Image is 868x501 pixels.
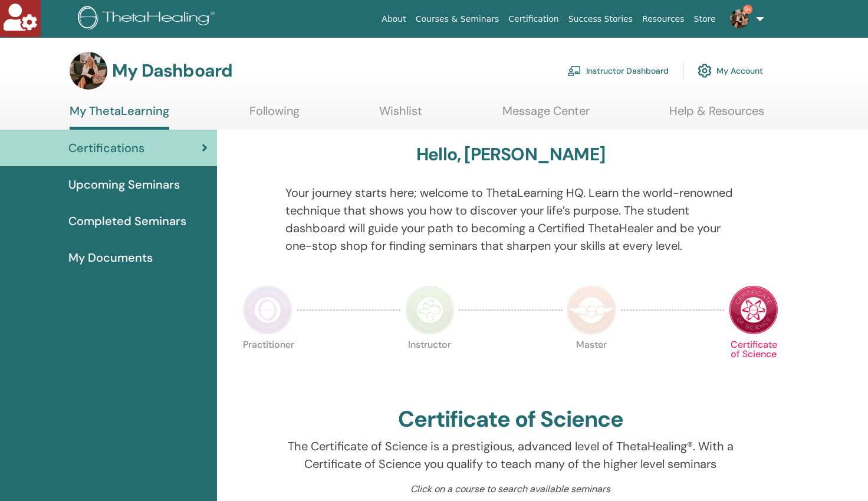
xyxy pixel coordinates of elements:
p: The Certificate of Science is a prestigious, advanced level of ThetaHealing®. With a Certificate ... [285,437,737,473]
h2: Certificate of Science [398,406,623,433]
img: cog.svg [698,61,712,81]
img: chalkboard-teacher.svg [567,65,581,76]
img: Instructor [405,285,455,335]
span: 9+ [743,5,752,14]
p: Certificate of Science [729,340,778,390]
a: About [377,8,410,30]
a: Success Stories [564,8,637,30]
span: My Documents [68,249,153,266]
h3: My Dashboard [112,60,232,81]
span: Certifications [68,139,144,157]
a: Certification [504,8,563,30]
a: Wishlist [379,104,422,127]
img: Certificate of Science [729,285,778,335]
a: My Account [698,58,763,84]
a: Instructor Dashboard [567,58,669,84]
a: Message Center [502,104,590,127]
span: Completed Seminars [68,212,186,230]
a: My ThetaLearning [70,104,169,130]
img: Master [567,285,616,335]
img: default.jpg [730,9,749,28]
p: Your journey starts here; welcome to ThetaLearning HQ. Learn the world-renowned technique that sh... [285,184,737,255]
a: Resources [637,8,689,30]
span: Upcoming Seminars [68,176,180,193]
a: Help & Resources [669,104,764,127]
a: Following [249,104,300,127]
a: Store [689,8,721,30]
img: logo.png [78,6,219,32]
p: Click on a course to search available seminars [285,482,737,496]
img: default.jpg [70,52,107,90]
a: Courses & Seminars [411,8,504,30]
p: Master [567,340,616,390]
p: Instructor [405,340,455,390]
img: Practitioner [243,285,292,335]
p: Practitioner [243,340,292,390]
h3: Hello, [PERSON_NAME] [416,144,605,165]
